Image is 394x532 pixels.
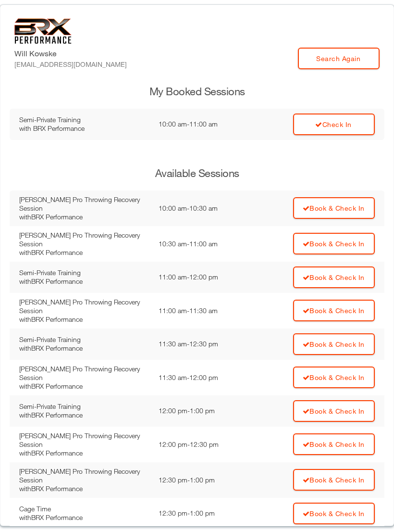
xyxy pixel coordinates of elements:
[293,233,375,255] a: Book & Check In
[19,196,149,213] div: [PERSON_NAME] Pro Throwing Recovery Session
[154,463,251,498] td: 12:30 pm - 1:00 pm
[154,109,250,140] td: 10:00 am - 11:00 am
[293,503,375,525] a: Book & Check In
[19,316,149,324] div: with BRX Performance
[19,213,149,222] div: with BRX Performance
[293,114,375,136] a: Check In
[19,365,149,382] div: [PERSON_NAME] Pro Throwing Recovery Session
[154,293,251,329] td: 11:00 am - 11:30 am
[19,125,149,133] div: with BRX Performance
[10,166,384,181] h3: Available Sessions
[14,19,72,44] img: 6f7da32581c89ca25d665dc3aae533e4f14fe3ef_original.svg
[154,396,251,427] td: 12:00 pm - 1:00 pm
[19,231,149,249] div: [PERSON_NAME] Pro Throwing Recovery Session
[298,48,380,70] a: Search Again
[14,60,127,70] div: [EMAIL_ADDRESS][DOMAIN_NAME]
[293,300,375,322] a: Book & Check In
[19,514,149,522] div: with BRX Performance
[19,468,149,485] div: [PERSON_NAME] Pro Throwing Recovery Session
[293,434,375,456] a: Book & Check In
[19,382,149,391] div: with BRX Performance
[19,485,149,494] div: with BRX Performance
[293,334,375,355] a: Book & Check In
[154,427,251,463] td: 12:00 pm - 12:30 pm
[14,48,127,70] label: Will Kowske
[293,198,375,219] a: Book & Check In
[293,367,375,389] a: Book & Check In
[154,227,251,262] td: 10:30 am - 11:00 am
[19,336,149,344] div: Semi-Private Training
[19,344,149,353] div: with BRX Performance
[293,469,375,491] a: Book & Check In
[154,191,251,227] td: 10:00 am - 10:30 am
[19,432,149,449] div: [PERSON_NAME] Pro Throwing Recovery Session
[19,249,149,257] div: with BRX Performance
[293,401,375,422] a: Book & Check In
[10,85,384,100] h3: My Booked Sessions
[19,269,149,278] div: Semi-Private Training
[19,278,149,286] div: with BRX Performance
[154,262,251,293] td: 11:00 am - 12:00 pm
[19,449,149,458] div: with BRX Performance
[154,329,251,360] td: 11:30 am - 12:30 pm
[293,267,375,289] a: Book & Check In
[154,360,251,396] td: 11:30 am - 12:00 pm
[19,403,149,411] div: Semi-Private Training
[19,411,149,420] div: with BRX Performance
[154,498,251,530] td: 12:30 pm - 1:00 pm
[19,505,149,514] div: Cage Time
[19,116,149,125] div: Semi-Private Training
[19,298,149,316] div: [PERSON_NAME] Pro Throwing Recovery Session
